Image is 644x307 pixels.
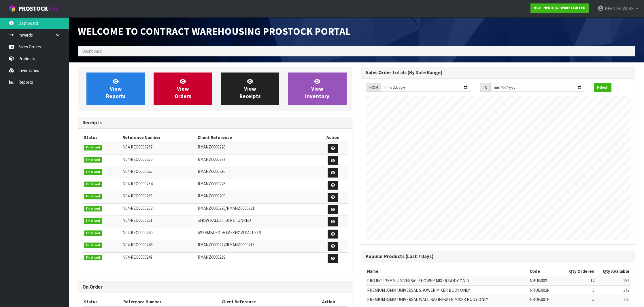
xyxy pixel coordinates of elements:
td: PREMIUM 35MM UNIVERSAL SHOWER MIXER BODY ONLY [366,285,528,295]
strong: N04 - NERO TAPWARE LIMITED [534,5,586,10]
td: 172 [596,285,631,295]
span: N04-REC0000253 [122,193,152,199]
span: NEROTAPWARE [605,6,633,11]
td: 120 [596,295,631,304]
a: ViewOrders [154,73,212,105]
span: SHOW PALLET 10 RETUNRED [198,218,251,223]
span: N04-REC0000249 [122,230,152,235]
td: NRUB002 [528,276,562,285]
span: N04-REC0000251 [122,218,152,223]
td: 12 [562,276,596,285]
td: NRUB002P [528,285,562,295]
th: Name [366,267,528,276]
a: ViewInventory [288,73,346,105]
span: N04-REC0000256 [122,157,152,162]
h3: Receipts [82,120,348,125]
span: Finalised [84,206,102,212]
span: View Orders [175,78,191,100]
span: RMANZ0000219 [198,254,225,260]
td: PREMIUM 35MM UNIVERSAL WALL BASIN/BATH MIXER BODY ONLY [366,295,528,304]
span: Welcome to Contract Warehousing ProStock Portal [78,25,351,38]
span: Finalised [84,145,102,150]
span: Dashboard [82,48,102,54]
span: N04-REC0000247 [122,254,152,260]
span: RMANZ0000226 [198,181,225,186]
th: Qty Available [596,267,631,276]
span: View Reports [106,78,126,100]
th: Action [318,133,348,142]
div: FROM [366,83,381,92]
button: Refresh [594,83,611,92]
span: Finalised [84,230,102,236]
th: Code [528,267,562,276]
span: Finalised [84,194,102,199]
a: ViewReceipts [221,73,279,105]
th: Status [82,297,122,306]
img: cube-alt.png [9,5,16,12]
span: Finalised [84,157,102,163]
td: PROJECT 35MM UNIVERSAL SHOWER MIXER BODY ONLY [366,276,528,285]
span: RMANZ0000228 [198,144,225,150]
th: Action [309,297,348,306]
small: WMS [49,6,58,12]
span: View Receipts [239,78,261,100]
span: RMANZ0000220/RMANZ0000221 [198,205,254,211]
span: ProStock [18,5,48,12]
span: RMANZ0000214/RMANZ0000215 [198,242,254,247]
span: RMANZ0000230 [198,169,225,174]
th: Client Reference [220,297,309,306]
th: Reference Number [122,297,220,306]
span: RMANZ0000227 [198,157,225,162]
td: 151 [596,276,631,285]
span: ASSEMBLED HOMESHOW PALLETS [198,230,261,235]
div: TO [480,83,490,92]
span: Finalised [84,182,102,187]
span: N04-REC0000248 [122,242,152,247]
span: Finalised [84,218,102,224]
span: Finalised [84,243,102,248]
a: ViewReports [86,73,145,105]
span: Finalised [84,255,102,261]
td: NRUB001P [528,295,562,304]
h3: Popular Products (Last 7 Days) [366,254,631,259]
th: Status [82,133,121,142]
th: Qty Ordered [562,267,596,276]
span: Finalised [84,169,102,175]
span: N04-REC0000252 [122,205,152,211]
span: N04-REC0000255 [122,169,152,174]
span: N04-REC0000254 [122,181,152,186]
td: 5 [562,285,596,295]
th: Reference Number [121,133,197,142]
span: RMANZ0000209 [198,193,225,199]
span: View Inventory [305,78,329,100]
th: Client Reference [196,133,318,142]
span: N04-REC0000257 [122,144,152,150]
h3: Sales Order Totals (By Date Range) [366,70,631,75]
td: 5 [562,295,596,304]
h3: On Order [82,284,348,290]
